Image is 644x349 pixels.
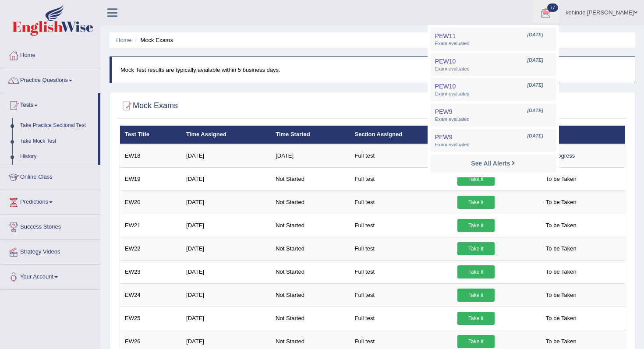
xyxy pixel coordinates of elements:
[271,307,350,330] td: Not Started
[433,30,554,49] a: PEW11 [DATE] Exam evaluated
[527,32,543,39] span: [DATE]
[457,242,495,255] a: Take it
[181,283,271,307] td: [DATE]
[350,214,453,237] td: Full test
[435,116,552,123] span: Exam evaluated
[120,283,182,307] td: EW24
[271,237,350,260] td: Not Started
[181,126,271,144] th: Time Assigned
[120,237,182,260] td: EW22
[433,81,554,99] a: PEW10 [DATE] Exam evaluated
[120,66,626,74] p: Mock Test results are typically available within 5 business days.
[435,58,456,65] span: PEW10
[120,167,182,190] td: EW19
[433,106,554,124] a: PEW9 [DATE] Exam evaluated
[181,190,271,214] td: [DATE]
[527,107,543,114] span: [DATE]
[0,165,100,187] a: Online Class
[0,190,100,212] a: Predictions
[120,190,182,214] td: EW20
[120,126,182,144] th: Test Title
[350,237,453,260] td: Full test
[350,167,453,190] td: Full test
[435,91,552,98] span: Exam evaluated
[350,283,453,307] td: Full test
[457,196,495,209] a: Take it
[0,93,98,115] a: Tests
[181,214,271,237] td: [DATE]
[541,219,581,232] span: To be Taken
[16,149,98,165] a: History
[541,149,579,162] div: In Progress
[527,133,543,140] span: [DATE]
[120,260,182,283] td: EW23
[350,307,453,330] td: Full test
[541,335,581,348] span: To be Taken
[271,260,350,283] td: Not Started
[435,108,453,115] span: PEW9
[541,312,581,325] span: To be Taken
[350,260,453,283] td: Full test
[457,335,495,348] a: Take it
[469,159,517,168] a: See All Alerts
[537,126,625,144] th: Status
[350,190,453,214] td: Full test
[271,126,350,144] th: Time Started
[433,131,554,150] a: PEW9 [DATE] Exam evaluated
[541,242,581,255] span: To be Taken
[350,126,453,144] th: Section Assigned
[120,144,182,168] td: EW18
[0,43,100,65] a: Home
[527,82,543,89] span: [DATE]
[0,240,100,262] a: Strategy Videos
[16,134,98,149] a: Take Mock Test
[116,37,131,43] a: Home
[16,118,98,134] a: Take Practice Sectional Test
[457,219,495,232] a: Take it
[435,141,552,148] span: Exam evaluated
[181,260,271,283] td: [DATE]
[457,265,495,278] a: Take it
[350,144,453,168] td: Full test
[435,134,453,141] span: PEW9
[435,40,552,47] span: Exam evaluated
[471,160,510,167] strong: See All Alerts
[541,289,581,302] span: To be Taken
[435,83,456,90] span: PEW10
[120,99,178,113] h2: Mock Exams
[435,66,552,73] span: Exam evaluated
[271,144,350,168] td: [DATE]
[435,32,456,39] span: PEW11
[271,283,350,307] td: Not Started
[120,214,182,237] td: EW21
[457,173,495,186] a: Take it
[271,214,350,237] td: Not Started
[181,307,271,330] td: [DATE]
[271,167,350,190] td: Not Started
[133,36,173,44] li: Mock Exams
[433,56,554,74] a: PEW10 [DATE] Exam evaluated
[181,237,271,260] td: [DATE]
[181,167,271,190] td: [DATE]
[0,215,100,237] a: Success Stories
[457,312,495,325] a: Take it
[541,265,581,278] span: To be Taken
[541,196,581,209] span: To be Taken
[271,190,350,214] td: Not Started
[0,265,100,287] a: Your Account
[120,307,182,330] td: EW25
[457,289,495,302] a: Take it
[527,57,543,64] span: [DATE]
[547,4,558,12] span: 77
[181,144,271,168] td: [DATE]
[0,68,100,90] a: Practice Questions
[541,173,581,186] span: To be Taken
